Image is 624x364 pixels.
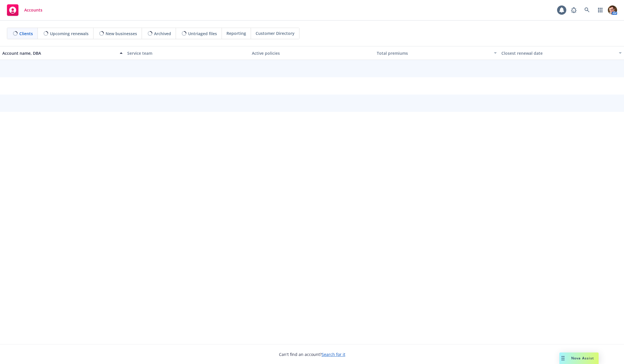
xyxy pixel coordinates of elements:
[154,31,171,37] span: Archived
[377,50,491,56] div: Total premiums
[256,30,295,36] span: Customer Directory
[322,352,345,357] a: Search for it
[279,351,345,357] span: Can't find an account?
[608,5,617,15] img: photo
[50,31,89,37] span: Upcoming renewals
[2,50,116,56] div: Account name, DBA
[125,46,250,60] button: Service team
[568,4,580,16] a: Report a Bug
[571,356,594,361] span: Nova Assist
[374,46,499,60] button: Total premiums
[559,352,567,364] div: Drag to move
[188,31,217,37] span: Untriaged files
[24,8,42,12] span: Accounts
[559,352,599,364] button: Nova Assist
[106,31,137,37] span: New businesses
[226,30,246,36] span: Reporting
[501,50,615,56] div: Closest renewal date
[5,2,45,18] a: Accounts
[252,50,372,56] div: Active policies
[19,31,33,37] span: Clients
[499,46,624,60] button: Closest renewal date
[595,4,606,16] a: Switch app
[581,4,593,16] a: Search
[127,50,248,56] div: Service team
[250,46,374,60] button: Active policies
